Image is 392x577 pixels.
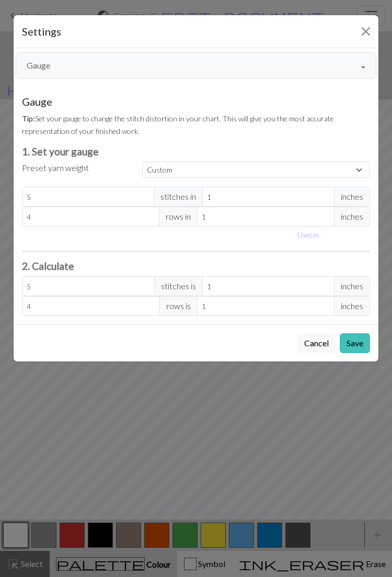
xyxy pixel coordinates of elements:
[334,207,370,227] span: inches
[22,114,334,135] small: Set your gauge to change the stitch distortion in your chart. This will give you the most accurat...
[159,296,198,316] span: rows is
[293,227,324,243] button: Usecm
[154,276,203,296] span: stitches is
[22,24,61,39] h5: Settings
[334,276,370,296] span: inches
[297,333,336,353] button: Cancel
[22,260,370,272] h3: 2. Calculate
[159,207,198,227] span: rows in
[154,187,203,207] span: stitches in
[334,187,370,207] span: inches
[16,52,376,78] button: Gauge
[358,23,374,40] button: Close
[340,333,370,353] button: Save
[22,145,370,157] h3: 1. Set your gauge
[334,296,370,316] span: inches
[22,162,89,174] label: Preset yarn weight
[22,114,35,123] strong: Tip:
[22,95,370,108] h5: Gauge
